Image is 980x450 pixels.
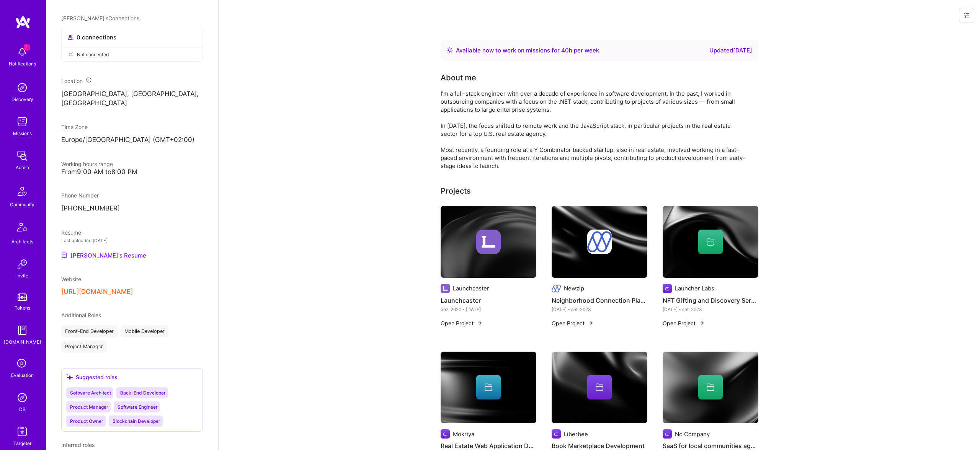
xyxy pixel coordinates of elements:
[4,338,41,346] div: [DOMAIN_NAME]
[61,90,203,108] p: [GEOGRAPHIC_DATA], [GEOGRAPHIC_DATA], [GEOGRAPHIC_DATA]
[447,47,453,53] img: Availability
[441,284,450,293] img: Company logo
[61,27,203,62] button: 0 connectionsNot connected
[477,320,483,326] img: arrow-right
[675,284,714,292] div: Launcher Labs
[61,252,67,258] img: Resume
[15,114,30,129] img: teamwork
[61,77,203,85] div: Location
[663,305,758,313] div: [DATE] - set. 2023
[552,352,647,424] img: cover
[61,276,81,282] span: Website
[441,429,450,439] img: Company logo
[16,272,28,280] div: Invite
[113,418,160,424] span: Blockchain Developer
[18,293,27,301] img: tokens
[561,47,569,54] span: 40
[11,95,33,103] div: Discovery
[552,429,561,439] img: Company logo
[441,352,536,424] img: cover
[13,219,31,238] img: Architects
[453,430,474,438] div: Mokriya
[564,430,588,438] div: Liberbee
[61,161,113,167] span: Working hours range
[441,305,536,313] div: dez. 2020 - [DATE]
[453,284,489,292] div: Launchcaster
[441,319,483,327] button: Open Project
[61,442,95,448] span: Inferred roles
[61,229,81,236] span: Resume
[121,325,168,337] div: Mobile Developer
[77,33,116,41] span: 0 connections
[61,312,101,318] span: Additional Roles
[15,15,31,29] img: logo
[663,429,672,439] img: Company logo
[552,319,594,327] button: Open Project
[15,148,30,163] img: admin teamwork
[9,60,36,68] div: Notifications
[61,251,146,260] a: [PERSON_NAME]'s Resume
[118,404,158,410] span: Software Engineer
[61,204,203,213] p: [PHONE_NUMBER]
[77,51,109,59] span: Not connected
[675,430,710,438] div: No Company
[564,284,584,292] div: Newzip
[10,201,34,209] div: Community
[441,206,536,278] img: cover
[441,185,471,197] div: Projects
[13,129,32,137] div: Missions
[61,341,107,353] div: Project Manager
[587,230,612,254] img: Company logo
[663,206,758,278] img: cover
[68,51,74,57] i: icon CloseGray
[11,371,34,379] div: Evaluation
[709,46,752,55] div: Updated [DATE]
[13,439,31,447] div: Targeter
[15,44,30,60] img: bell
[15,256,30,272] img: Invite
[19,405,26,413] div: DB
[663,295,758,305] h4: NFT Gifting and Discovery Services
[61,192,99,199] span: Phone Number
[66,374,73,380] i: icon SuggestedTeams
[552,284,561,293] img: Company logo
[61,14,139,22] span: [PERSON_NAME]'s Connections
[61,236,203,245] div: Last uploaded: [DATE]
[476,230,501,254] img: Company logo
[552,295,647,305] h4: Neighborhood Connection Platform Development
[66,373,118,381] div: Suggested roles
[663,352,758,424] img: cover
[15,390,30,405] img: Admin Search
[441,72,476,83] div: About me
[24,44,30,51] span: 1
[120,390,166,396] span: Back-End Developer
[588,320,594,326] img: arrow-right
[15,80,30,95] img: discovery
[70,418,103,424] span: Product Owner
[699,320,705,326] img: arrow-right
[663,284,672,293] img: Company logo
[68,34,73,40] i: icon Collaborator
[441,295,536,305] h4: Launchcaster
[15,304,30,312] div: Tokens
[70,404,108,410] span: Product Manager
[70,390,111,396] span: Software Architect
[11,238,33,246] div: Architects
[663,319,705,327] button: Open Project
[15,357,29,371] i: icon SelectionTeam
[61,124,88,130] span: Time Zone
[15,424,30,439] img: Skill Targeter
[15,323,30,338] img: guide book
[16,163,29,171] div: Admin
[13,182,31,201] img: Community
[61,325,118,337] div: Front-End Developer
[61,135,203,145] p: Europe/[GEOGRAPHIC_DATA] (GMT+02:00 )
[552,305,647,313] div: [DATE] - set. 2023
[552,206,647,278] img: cover
[61,288,133,296] button: [URL][DOMAIN_NAME]
[441,90,747,170] div: I’m a full-stack engineer with over a decade of experience in software development. In the past, ...
[456,46,601,55] div: Available now to work on missions for h per week .
[61,168,203,176] div: From 9:00 AM to 8:00 PM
